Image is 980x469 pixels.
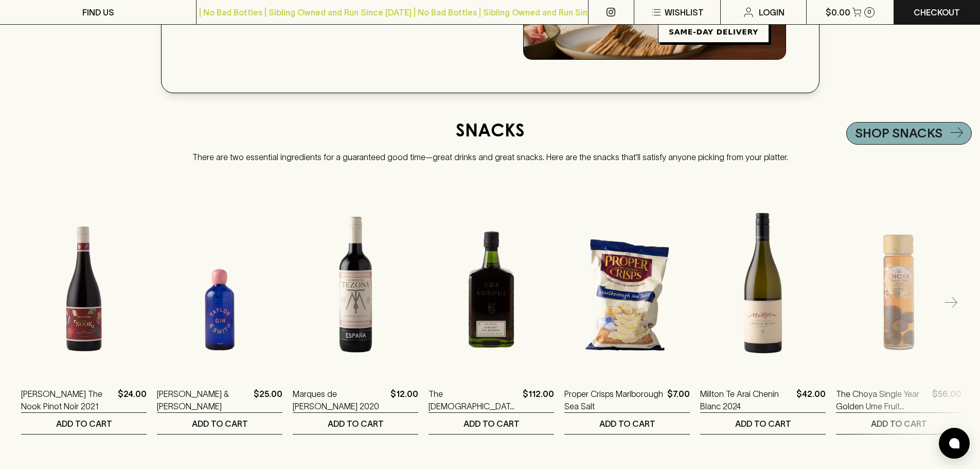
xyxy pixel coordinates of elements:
[429,192,554,372] img: The Gospel Straight Rye Whiskey
[118,388,147,412] p: $24.00
[846,122,972,145] a: SHOP SNACKS
[949,438,959,448] img: bubble-icon
[21,413,147,434] button: ADD TO CART
[700,388,792,412] a: Millton Te Arai Chenin Blanc 2024
[932,388,961,412] p: $56.00
[914,6,960,19] p: Checkout
[867,9,871,15] p: 0
[564,413,690,434] button: ADD TO CART
[759,6,785,19] p: Login
[836,192,961,372] img: The Choya Single Year Golden Ume Fruit Liqueur
[836,413,961,434] button: ADD TO CART
[157,413,282,434] button: ADD TO CART
[56,418,112,430] p: ADD TO CART
[796,388,826,412] p: $42.00
[667,388,690,412] p: $7.00
[293,192,418,372] img: Marques de Tezona Tempranillo 2020
[293,388,386,412] a: Marques de [PERSON_NAME] 2020
[735,418,791,430] p: ADD TO CART
[429,388,519,412] a: The [DEMOGRAPHIC_DATA] Straight Rye Whiskey
[871,418,927,430] p: ADD TO CART
[564,388,663,412] a: Proper Crisps Marlborough Sea Salt
[855,125,942,142] h5: SHOP SNACKS
[464,418,520,430] p: ADD TO CART
[192,418,248,430] p: ADD TO CART
[599,418,655,430] p: ADD TO CART
[523,388,554,412] p: $112.00
[157,192,282,372] img: Taylor & Smith Gin
[157,388,250,412] a: [PERSON_NAME] & [PERSON_NAME]
[456,122,525,144] h4: SNACKS
[700,192,826,372] img: Millton Te Arai Chenin Blanc 2024
[564,192,690,372] img: Proper Crisps Marlborough Sea Salt
[21,192,147,372] img: Buller The Nook Pinot Noir 2021
[836,388,928,412] a: The Choya Single Year Golden Ume Fruit Liqueur
[293,413,418,434] button: ADD TO CART
[429,413,554,434] button: ADD TO CART
[328,418,384,430] p: ADD TO CART
[390,388,418,412] p: $12.00
[192,144,788,163] p: There are two essential ingredients for a guaranteed good time—great drinks and great snacks. Her...
[826,6,850,19] p: $0.00
[21,388,114,412] a: [PERSON_NAME] The Nook Pinot Noir 2021
[700,413,826,434] button: ADD TO CART
[668,27,758,37] span: Same-Day Delivery
[82,6,114,19] p: FIND US
[254,388,282,412] p: $25.00
[665,6,704,19] p: Wishlist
